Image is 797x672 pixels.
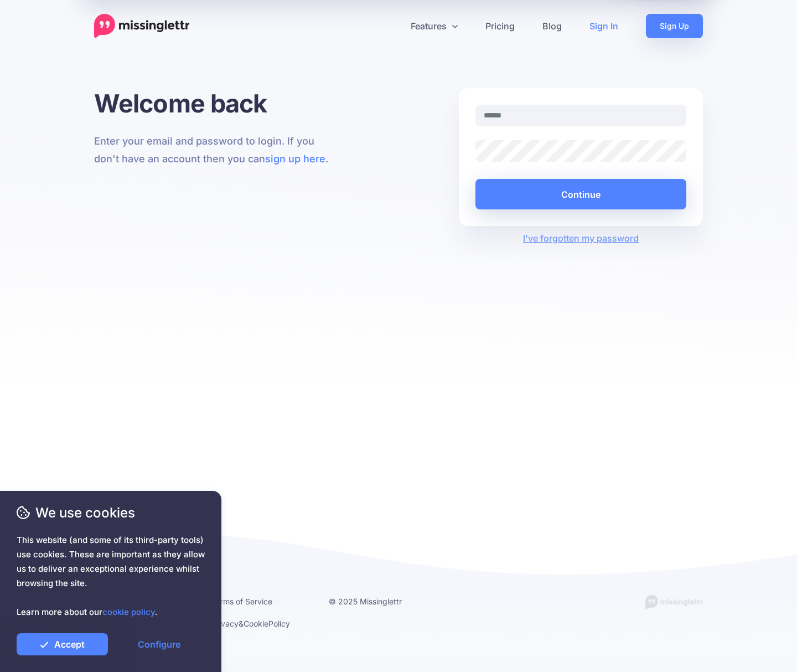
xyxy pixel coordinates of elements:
[397,14,472,38] a: Features
[265,153,325,165] a: sign up here
[211,617,312,630] li: & Policy
[211,597,272,606] a: Terms of Service
[94,88,338,119] h1: Welcome back
[17,633,108,655] a: Accept
[329,594,429,608] li: © 2025 Missinglettr
[646,14,703,38] a: Sign Up
[102,607,155,617] a: cookie policy
[113,633,205,655] a: Configure
[211,619,239,628] a: Privacy
[475,179,686,209] button: Continue
[244,619,268,628] a: Cookie
[472,14,529,38] a: Pricing
[523,233,639,244] a: I've forgotten my password
[17,503,205,522] span: We use cookies
[17,533,205,619] span: This website (and some of its third-party tools) use cookies. These are important as they allow u...
[576,14,632,38] a: Sign In
[94,132,338,168] p: Enter your email and password to login. If you don't have an account then you can .
[529,14,576,38] a: Blog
